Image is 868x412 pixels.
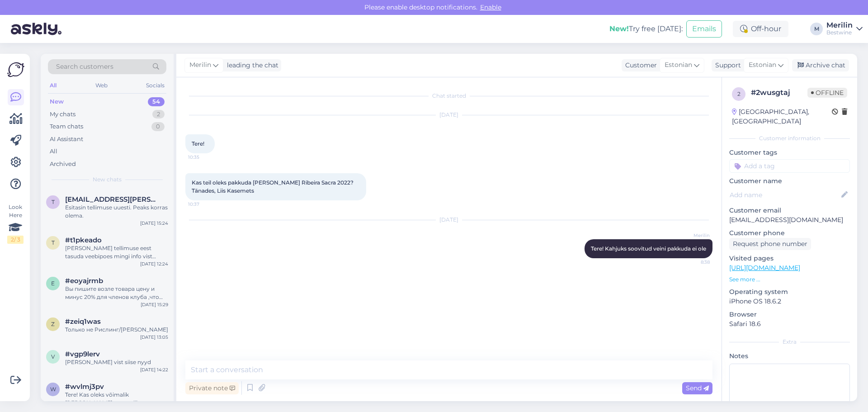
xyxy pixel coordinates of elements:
img: Askly Logo [7,61,24,78]
span: 8:38 [676,259,710,265]
p: iPhone OS 18.6.2 [729,297,850,306]
div: New [50,97,64,106]
p: See more ... [729,275,850,284]
div: Customer information [729,134,850,142]
div: [DATE] [185,216,712,224]
div: Merilin [826,22,853,29]
div: Esitasin tellimuse uuesti. Peaks korras olema. [65,204,168,220]
div: # 2wusgtaj [751,87,807,98]
div: [GEOGRAPHIC_DATA], [GEOGRAPHIC_DATA] [732,107,832,126]
span: Estonian [665,60,692,70]
span: #vgp9lerv [65,350,100,358]
div: 54 [148,97,165,106]
p: Customer email [729,206,850,215]
p: Customer tags [729,148,850,157]
div: All [50,147,57,156]
div: Private note [185,382,239,394]
p: Safari 18.6 [729,319,850,329]
div: M [810,23,823,35]
b: New! [609,24,629,33]
span: Merilin [189,60,211,70]
p: Operating system [729,287,850,297]
span: Enable [477,3,504,11]
span: Merilin [676,232,710,239]
span: New chats [93,175,122,184]
div: Request phone number [729,238,811,250]
div: 2 / 3 [7,236,24,244]
span: Offline [807,88,847,98]
input: Add a tag [729,159,850,173]
span: z [51,321,55,327]
p: Customer name [729,176,850,186]
div: All [48,80,58,91]
div: [DATE] 13:05 [140,334,168,341]
div: Archive chat [792,59,849,71]
div: [DATE] [185,111,712,119]
span: 2 [737,90,741,97]
div: Off-hour [733,21,788,37]
div: [DATE] 12:24 [140,260,168,267]
a: MerilinBestwine [826,22,863,36]
div: Chat started [185,92,712,100]
div: 0 [151,122,165,131]
div: leading the chat [223,61,278,70]
div: My chats [50,110,75,119]
div: [PERSON_NAME] vist siise nyyd [65,358,168,366]
span: Send [686,384,709,392]
div: [DATE] 15:29 [141,301,168,308]
div: Bestwine [826,29,853,36]
span: v [51,353,55,360]
div: Team chats [50,122,83,131]
span: w [50,386,56,393]
span: #zeiq1was [65,317,101,326]
div: Web [94,80,109,91]
span: Tere! Kahjuks soovitud veini pakkuda ei ole [591,245,706,252]
div: Try free [DATE]: [609,24,683,34]
p: [EMAIL_ADDRESS][DOMAIN_NAME] [729,215,850,225]
div: Socials [144,80,166,91]
div: Tere! Kas oleks võimalik [PERSON_NAME] oma tellimuse järgi? [65,391,168,407]
div: Look Here [7,203,24,244]
div: Support [712,61,741,70]
button: Emails [686,20,722,38]
p: Notes [729,351,850,361]
span: t [52,239,55,246]
p: Customer phone [729,228,850,238]
div: Customer [622,61,657,70]
div: Только не Рислинг/[PERSON_NAME] [65,326,168,334]
span: 10:35 [188,154,222,161]
span: tiik.carl@gmail.com [65,195,159,204]
a: [URL][DOMAIN_NAME] [729,264,800,272]
span: #t1pkeado [65,236,102,244]
div: Archived [50,160,76,169]
div: Вы пишите возле товара цену и минус 20% для членов клуба ,что это значит??? [65,285,168,301]
div: [PERSON_NAME] tellimuse eest tasuda veebipoes mingi info vist puudub ei suuda aru saada mis puudub [65,244,168,260]
div: AI Assistant [50,135,83,144]
span: Tere! [192,140,204,147]
span: 10:37 [188,201,222,208]
span: Search customers [56,62,113,71]
div: 2 [152,110,165,119]
span: e [51,280,55,287]
p: Visited pages [729,254,850,263]
span: Estonian [749,60,776,70]
span: t [52,199,55,205]
div: Extra [729,338,850,346]
p: Browser [729,310,850,319]
span: Kas teil oleks pakkuda [PERSON_NAME] Ribeira Sacra 2022? Tänades, Liis Kasemets [192,179,355,194]
input: Add name [730,190,840,200]
div: [DATE] 14:22 [140,366,168,373]
span: #wvlmj3pv [65,383,104,391]
div: [DATE] 15:24 [140,220,168,227]
span: #eoyajrmb [65,277,103,285]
